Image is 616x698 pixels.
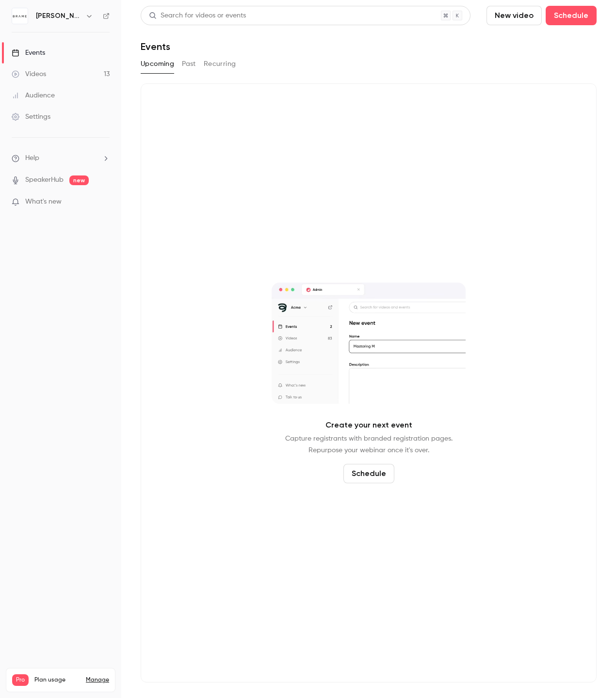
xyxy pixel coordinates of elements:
img: BRAME [12,8,28,24]
p: Create your next event [325,419,412,431]
button: Recurring [204,56,236,72]
div: Audience [12,91,55,100]
h1: Events [141,41,170,52]
button: New video [486,6,542,25]
div: Events [12,48,45,58]
span: Help [25,153,39,163]
span: What's new [25,197,62,207]
a: SpeakerHub [25,175,64,185]
p: Capture registrants with branded registration pages. Repurpose your webinar once it's over. [285,433,453,456]
div: Search for videos or events [149,11,246,21]
button: Schedule [343,464,394,483]
a: Manage [86,676,109,684]
span: new [69,175,89,185]
li: help-dropdown-opener [12,153,110,163]
h6: [PERSON_NAME] [36,11,81,21]
span: Pro [12,674,29,686]
button: Upcoming [141,56,174,72]
button: Past [182,56,196,72]
span: Plan usage [34,676,80,684]
div: Videos [12,69,46,79]
div: Settings [12,112,50,122]
button: Schedule [546,6,597,25]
